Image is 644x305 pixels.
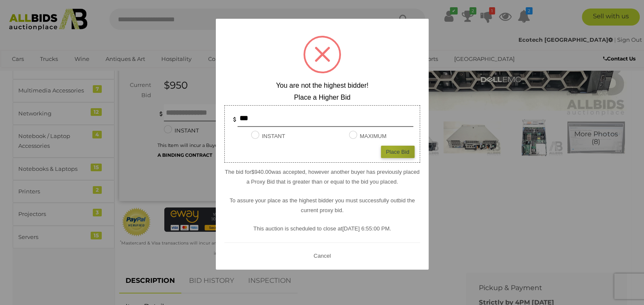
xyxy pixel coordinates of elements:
p: This auction is scheduled to close at . [224,224,420,233]
div: Place Bid [381,146,415,158]
label: INSTANT [251,131,285,141]
span: $940.00 [251,169,271,175]
h2: Place a Higher Bid [224,94,420,101]
h2: You are not the highest bidder! [224,82,420,89]
label: MAXIMUM [349,131,386,141]
button: Cancel [311,250,333,261]
span: [DATE] 6:55:00 PM [342,225,389,232]
p: The bid for was accepted, however another buyer has previously placed a Proxy Bid that is greater... [224,167,420,187]
p: To assure your place as the highest bidder you must successfully outbid the current proxy bid. [224,196,420,216]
